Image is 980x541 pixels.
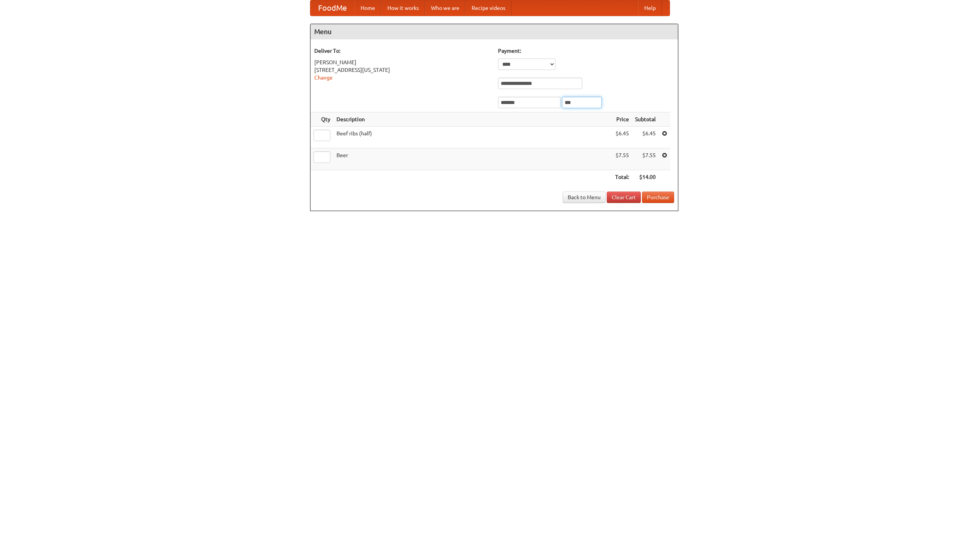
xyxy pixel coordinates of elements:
[310,0,354,16] a: FoodMe
[381,0,425,16] a: How it works
[642,192,674,203] button: Purchase
[310,24,678,39] h4: Menu
[632,170,659,184] th: $14.00
[333,127,612,148] td: Beef ribs (half)
[333,112,612,127] th: Description
[314,47,490,55] h5: Deliver To:
[607,192,641,203] a: Clear Cart
[632,148,659,170] td: $7.55
[314,66,490,74] div: [STREET_ADDRESS][US_STATE]
[632,127,659,148] td: $6.45
[310,112,333,127] th: Qty
[314,75,333,81] a: Change
[632,112,659,127] th: Subtotal
[612,112,632,127] th: Price
[465,0,511,16] a: Recipe videos
[612,148,632,170] td: $7.55
[354,0,381,16] a: Home
[314,58,490,66] div: [PERSON_NAME]
[498,47,674,55] h5: Payment:
[333,148,612,170] td: Beer
[425,0,465,16] a: Who we are
[563,192,606,203] a: Back to Menu
[612,127,632,148] td: $6.45
[638,0,662,16] a: Help
[612,170,632,184] th: Total:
